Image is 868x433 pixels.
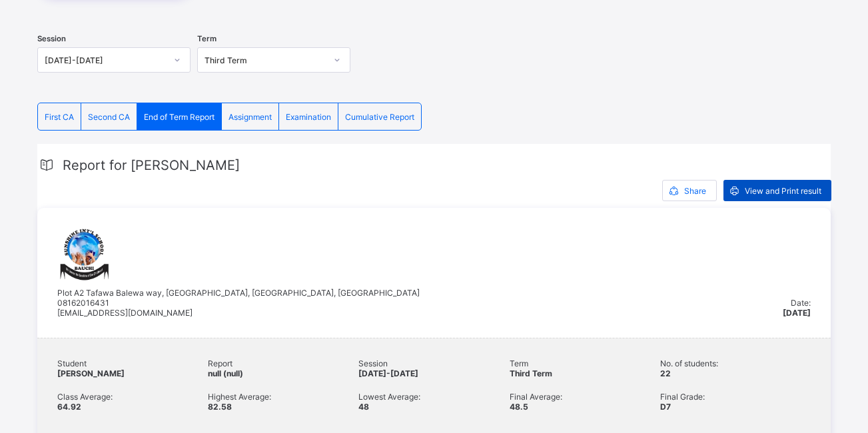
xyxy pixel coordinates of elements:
[57,358,208,368] span: Student
[660,358,811,368] span: No. of students:
[510,358,660,368] span: Term
[63,157,240,173] span: Report for [PERSON_NAME]
[37,34,66,43] span: Session
[510,402,528,412] span: 48.5
[660,402,671,412] span: D7
[88,112,130,122] span: Second CA
[228,112,272,122] span: Assignment
[791,298,811,308] span: Date:
[208,392,358,402] span: Highest Average:
[57,228,111,281] img: sunshine.png
[510,392,660,402] span: Final Average:
[57,402,81,412] span: 64.92
[660,368,671,378] span: 22
[745,186,821,196] span: View and Print result
[57,368,125,378] span: [PERSON_NAME]
[205,55,326,65] div: Third Term
[660,392,811,402] span: Final Grade:
[208,358,358,368] span: Report
[197,34,217,43] span: Term
[358,402,369,412] span: 48
[57,392,208,402] span: Class Average:
[45,112,74,122] span: First CA
[510,368,552,378] span: Third Term
[684,186,706,196] span: Share
[286,112,331,122] span: Examination
[358,368,418,378] span: [DATE]-[DATE]
[144,112,215,122] span: End of Term Report
[208,368,243,378] span: null (null)
[208,402,232,412] span: 82.58
[358,358,509,368] span: Session
[57,288,420,318] span: Plot A2 Tafawa Balewa way, [GEOGRAPHIC_DATA], [GEOGRAPHIC_DATA], [GEOGRAPHIC_DATA] 08162016431 [E...
[45,55,166,65] div: [DATE]-[DATE]
[345,112,414,122] span: Cumulative Report
[783,308,811,318] span: [DATE]
[358,392,509,402] span: Lowest Average:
